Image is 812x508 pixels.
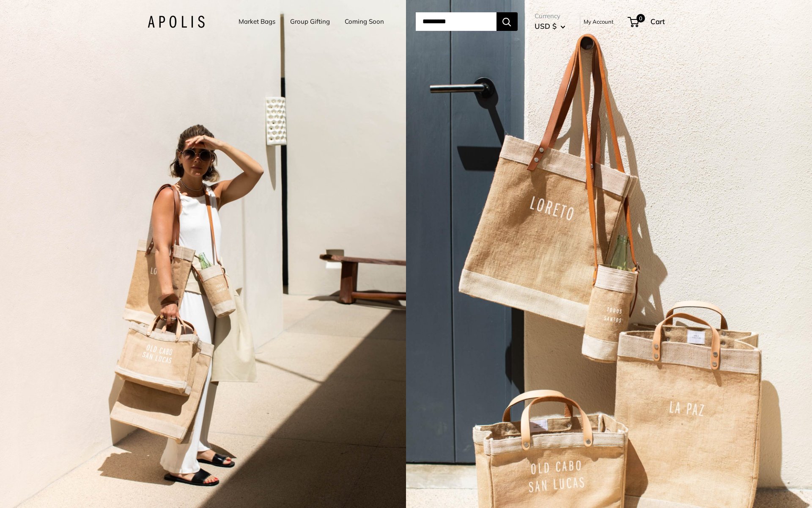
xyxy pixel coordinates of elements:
[416,12,497,31] input: Search...
[497,12,518,31] button: Search
[650,17,665,26] span: Cart
[148,16,205,28] img: Apolis
[345,16,384,28] a: Coming Soon
[628,15,665,28] a: 0 Cart
[584,17,614,27] a: My Account
[535,19,565,33] button: USD $
[535,10,565,22] span: Currency
[535,22,557,30] span: USD $
[636,14,645,22] span: 0
[239,16,275,28] a: Market Bags
[290,16,330,28] a: Group Gifting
